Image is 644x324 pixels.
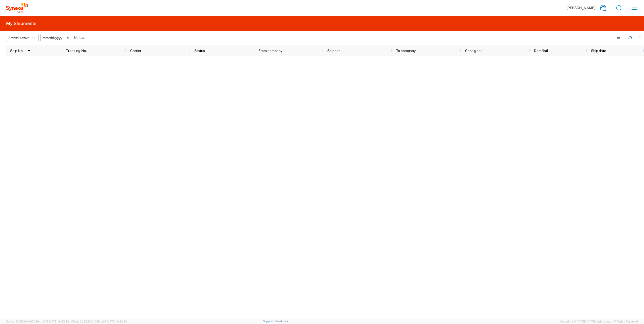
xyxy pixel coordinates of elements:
button: Status:Active [6,34,39,42]
span: From company [258,49,282,53]
span: Shipper [327,49,340,53]
span: [DATE] 10:52:44 [106,320,127,323]
input: Not set [41,34,72,42]
span: Server: 2025.20.0-970904bc0f3 [6,320,69,323]
span: To company [396,49,416,53]
input: Not set [72,34,103,42]
span: Dom/Intl [534,49,548,53]
span: Client: 2025.20.0-035ba07 [71,320,127,323]
span: Copyright © [DATE]-[DATE] Agistix Inc., All Rights Reserved [560,319,638,324]
span: Consignee [465,49,482,53]
a: Support [263,320,276,323]
span: Carrier [130,49,141,53]
span: Tracking No. [66,49,87,53]
div: - of - [615,36,624,40]
span: Ship date [591,49,606,53]
span: [PERSON_NAME] [567,6,595,10]
span: Ship No. [10,49,23,53]
img: arrow-dropdown.svg [25,47,33,55]
h2: My Shipments [6,20,36,26]
a: Feedback [275,320,288,323]
span: [DATE] 10:43:43 [48,320,69,323]
span: Active [19,36,30,40]
span: Status [194,49,205,53]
